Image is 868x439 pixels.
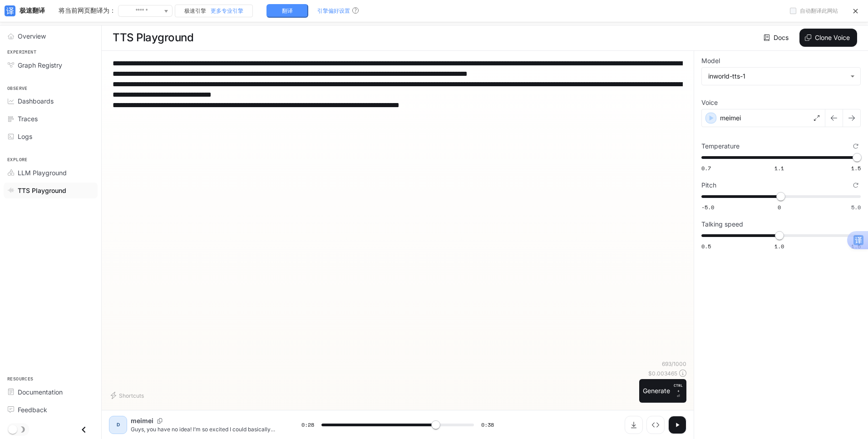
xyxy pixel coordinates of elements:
span: Dark mode toggle [8,424,17,434]
div: inworld-tts-1 [702,68,860,85]
a: TTS Playground [4,183,98,198]
span: 0.7 [701,164,711,172]
p: Pitch [701,182,716,188]
button: Download audio [625,416,643,434]
button: Close drawer [74,420,94,439]
span: Logs [18,132,32,141]
p: Guys, you have no idea! I’m so excited I could basically spin in circles right now! I forced myse... [131,425,280,433]
a: Documentation [4,384,98,400]
p: CTRL + [674,383,683,394]
span: Traces [18,114,38,123]
button: Inspect [646,416,665,434]
span: Dashboards [18,96,54,106]
button: Reset to default [851,180,861,190]
span: 0:28 [301,420,314,429]
span: 0:38 [481,420,494,429]
span: 1.1 [774,164,784,172]
button: Reset to default [851,141,861,151]
button: Copy Voice ID [153,418,166,424]
button: GenerateCTRL +⏎ [639,379,686,403]
span: TTS Playground [18,186,66,195]
p: ⏎ [674,383,683,399]
p: Temperature [701,143,740,149]
span: Graph Registry [18,60,62,70]
span: 0.5 [701,242,711,250]
a: Logs [4,128,98,144]
p: Voice [701,99,718,106]
p: Talking speed [701,221,743,227]
span: Overview [18,31,46,41]
p: Model [701,58,720,64]
p: $ 0.003465 [648,370,677,377]
button: Shortcuts [109,388,148,403]
span: 5.0 [851,203,861,211]
p: 693 / 1000 [662,360,686,368]
a: Docs [762,29,792,47]
a: Overview [4,28,98,44]
span: Feedback [18,405,47,414]
a: Feedback [4,402,98,418]
a: Dashboards [4,93,98,109]
div: inworld-tts-1 [708,72,846,81]
button: Clone Voice [799,29,857,47]
h1: TTS Playground [113,29,193,47]
p: meimei [720,113,741,123]
span: LLM Playground [18,168,67,178]
a: Graph Registry [4,57,98,73]
a: Traces [4,111,98,127]
span: -5.0 [701,203,714,211]
a: LLM Playground [4,165,98,181]
p: meimei [131,416,153,425]
span: Documentation [18,387,63,397]
span: 1.5 [851,164,861,172]
span: 0 [778,203,781,211]
span: 1.0 [774,242,784,250]
div: D [111,418,125,432]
